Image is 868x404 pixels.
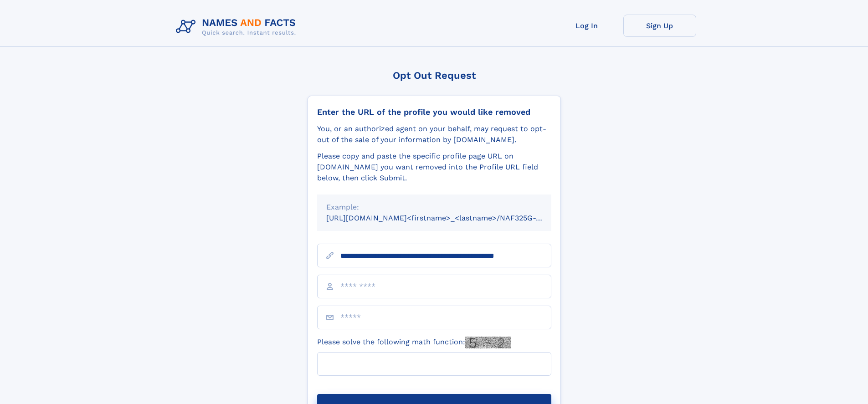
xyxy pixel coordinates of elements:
img: Logo Names and Facts [172,15,303,39]
a: Sign Up [623,15,696,37]
small: [URL][DOMAIN_NAME]<firstname>_<lastname>/NAF325G-xxxxxxxx [326,214,569,222]
div: Please copy and paste the specific profile page URL on [DOMAIN_NAME] you want removed into the Pr... [317,151,551,184]
div: Enter the URL of the profile you would like removed [317,107,551,117]
div: Example: [326,202,542,213]
a: Log In [550,15,623,37]
label: Please solve the following math function: [317,337,511,348]
div: You, or an authorized agent on your behalf, may request to opt-out of the sale of your informatio... [317,123,551,145]
div: Opt Out Request [308,70,561,81]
